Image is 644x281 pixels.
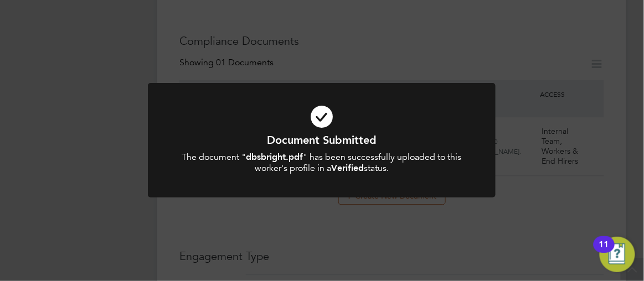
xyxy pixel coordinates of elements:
button: Open Resource Center, 11 new notifications [600,237,635,272]
h1: Document Submitted [178,133,466,147]
div: 11 [599,244,609,259]
b: Verified [331,163,364,173]
div: The document " " has been successfully uploaded to this worker's profile in a status. [178,152,466,175]
b: dbsbright.pdf [246,152,303,162]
